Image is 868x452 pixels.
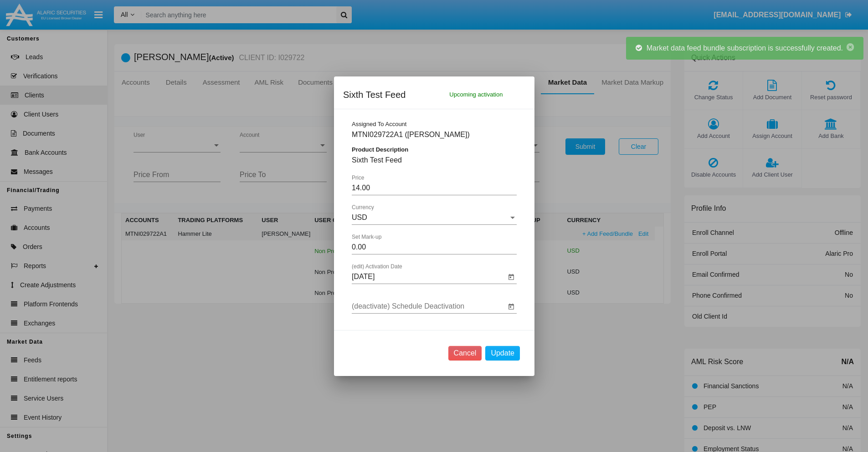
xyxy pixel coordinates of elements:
[352,146,408,153] span: Product Description
[343,87,406,102] span: Sixth Test Feed
[448,346,482,361] button: Cancel
[485,346,520,361] button: Update
[506,271,517,282] button: Open calendar
[449,87,503,102] span: Upcoming activation
[352,213,367,221] span: USD
[352,121,406,127] span: Assigned To Account
[647,44,843,52] span: Market data feed bundle subscription is successfully created.
[352,131,470,138] span: MTNI029722A1 ([PERSON_NAME])
[352,156,402,164] span: Sixth Test Feed
[506,301,517,312] button: Open calendar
